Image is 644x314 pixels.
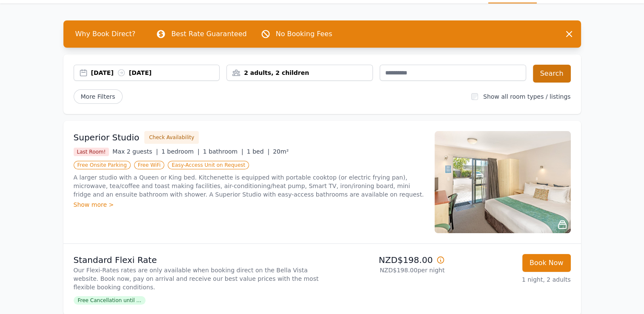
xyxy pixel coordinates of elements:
span: Easy-Access Unit on Request [168,161,249,169]
span: Max 2 guests | [112,148,158,155]
div: [DATE] [DATE] [91,69,220,77]
span: More Filters [74,89,123,104]
span: Free Cancellation until ... [74,296,146,305]
span: Why Book Direct? [69,26,143,43]
label: Show all room types / listings [483,93,570,100]
p: No Booking Fees [276,29,332,39]
div: 2 adults, 2 children [227,69,372,77]
span: Free WiFi [134,161,165,169]
span: 20m² [273,148,289,155]
button: Search [533,65,571,83]
span: 1 bathroom | [203,148,243,155]
p: 1 night, 2 adults [452,275,571,284]
p: Standard Flexi Rate [74,254,319,266]
p: A larger studio with a Queen or King bed. Kitchenette is equipped with portable cooktop (or elect... [74,173,424,199]
p: Best Rate Guaranteed [171,29,246,39]
button: Book Now [522,254,571,272]
p: Our Flexi-Rates rates are only available when booking direct on the Bella Vista website. Book now... [74,266,319,291]
button: Check Availability [144,131,199,144]
p: NZD$198.00 [326,254,445,266]
span: 1 bed | [247,148,269,155]
span: Last Room! [74,148,109,156]
p: NZD$198.00 per night [326,266,445,274]
div: Show more > [74,200,424,209]
h3: Superior Studio [74,131,140,143]
span: Free Onsite Parking [74,161,131,169]
span: 1 bedroom | [161,148,200,155]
